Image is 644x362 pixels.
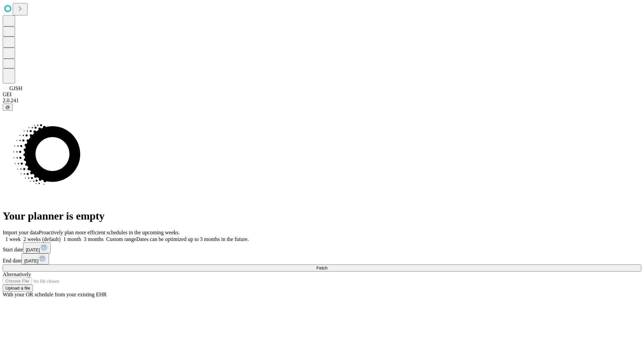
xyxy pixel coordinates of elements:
h1: Your planner is empty [3,210,641,222]
span: 2 weeks (default) [23,236,61,242]
button: [DATE] [23,242,51,253]
span: Proactively plan more efficient schedules in the upcoming weeks. [39,230,180,235]
span: GJSH [9,85,22,91]
span: Dates can be optimized up to 3 months in the future. [136,236,249,242]
button: Fetch [3,264,641,271]
button: @ [3,104,13,111]
span: 1 week [5,236,21,242]
span: Alternatively [3,271,31,277]
div: 2.0.241 [3,98,641,104]
span: 1 month [63,236,81,242]
span: [DATE] [26,247,40,252]
span: Import your data [3,230,39,235]
span: [DATE] [24,258,38,263]
span: @ [5,105,10,110]
div: Start date [3,242,641,253]
span: Custom range [106,236,136,242]
button: [DATE] [21,253,49,264]
span: 3 months [84,236,104,242]
div: End date [3,253,641,264]
span: With your OR schedule from your existing EHR [3,292,107,297]
button: Upload a file [3,285,33,292]
span: Fetch [316,265,327,270]
div: GEI [3,92,641,98]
